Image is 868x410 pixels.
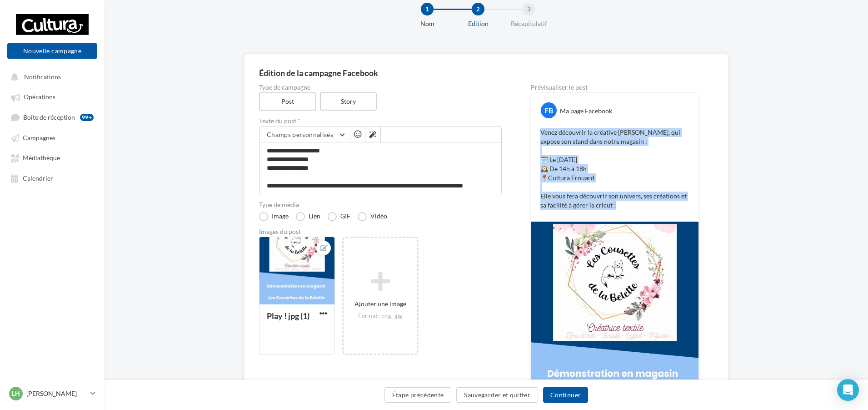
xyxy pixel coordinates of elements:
button: Continuer [543,387,588,403]
a: LH [PERSON_NAME] [7,385,97,402]
p: Venez découvrir la créative [PERSON_NAME], qui expose son stand dans notre magasin : 🗓️ Le [DATE]... [540,128,689,210]
button: Étape précédente [384,387,452,403]
div: Édition de la campagne Facebook [259,69,713,77]
span: Champs personnalisés [267,131,333,138]
div: FB [541,102,557,118]
div: Play ! jpg (1) [267,311,309,321]
a: Médiathèque [5,149,99,166]
a: Calendrier [5,170,99,186]
div: Ma page Facebook [560,106,612,116]
span: Opérations [24,93,55,101]
label: Vidéo [358,212,387,221]
span: Notifications [24,73,61,81]
a: Opérations [5,88,99,105]
div: Edition [449,19,507,28]
div: Prévisualiser le post [531,84,699,91]
button: Sauvegarder et quitter [456,387,538,403]
div: 1 [421,3,434,15]
span: LH [12,389,20,398]
span: Campagnes [23,134,55,142]
label: Type de campagne [259,84,502,91]
div: Images du post [259,228,502,235]
p: [PERSON_NAME] [26,389,87,398]
span: Boîte de réception [23,113,75,121]
label: Texte du post * [259,118,502,124]
div: Nom [398,19,456,28]
div: 99+ [80,114,94,121]
button: Champs personnalisés [259,127,350,142]
label: Lien [296,212,320,221]
a: Campagnes [5,129,99,146]
div: 3 [523,3,535,15]
div: Récapitulatif [500,19,558,28]
div: Open Intercom Messenger [837,379,859,401]
button: Notifications [5,68,95,85]
label: Post [259,92,316,111]
span: Calendrier [23,174,53,182]
label: Type de média [259,202,502,208]
span: Médiathèque [23,154,60,162]
a: Boîte de réception99+ [5,109,99,126]
div: 2 [472,3,484,15]
label: GIF [328,212,350,221]
label: Story [320,92,377,111]
button: Nouvelle campagne [7,43,97,59]
label: Image [259,212,289,221]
